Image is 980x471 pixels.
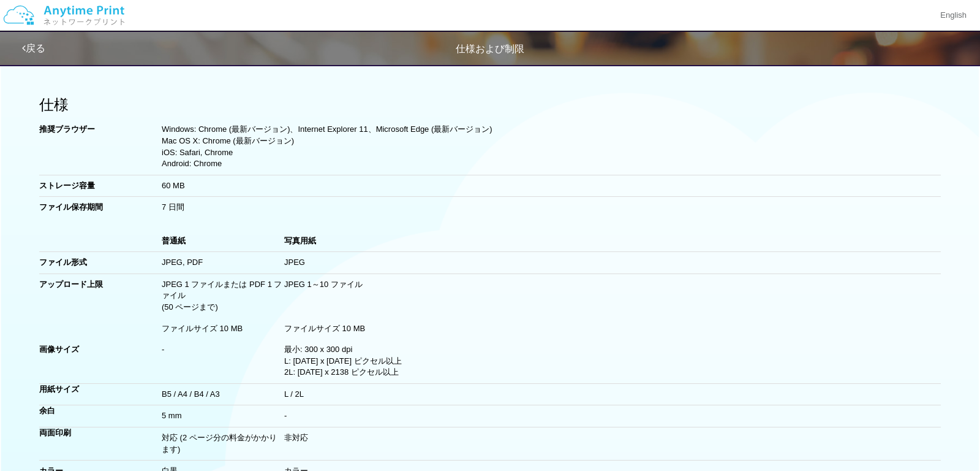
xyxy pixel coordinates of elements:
td: JPEG 1～10 ファイル [284,274,941,302]
td: ファイル保存期間 [39,197,162,218]
td: JPEG [284,252,941,274]
td: 普通紙 [162,231,284,252]
td: ファイルサイズ 10 MB [162,318,284,340]
td: 写真用紙 [284,231,941,252]
td: 推奨ブラウザー [39,119,162,136]
td: L: [DATE] x [DATE] ピクセル以上 [284,356,941,367]
td: 非対応 [284,427,941,460]
td: L / 2L [284,383,941,405]
td: B5 / A4 / B4 / A3 [162,383,284,405]
a: 戻る [22,43,45,53]
h2: 仕様 [39,97,941,113]
td: 2L: [DATE] x 2138 ピクセル以上 [284,367,941,383]
td: JPEG, PDF [162,252,284,274]
td: 最小: 300 x 300 dpi [284,339,941,356]
td: 60 MB [162,175,941,197]
td: 5 mm [162,405,284,427]
td: アップロード上限 [39,274,162,302]
td: JPEG 1 ファイルまたは PDF 1 ファイル [162,274,284,302]
td: Mac OS X: Chrome (最新バージョン) [162,136,941,147]
td: - [284,405,941,427]
td: ファイルサイズ 10 MB [284,318,941,340]
td: ファイル形式 [39,252,162,274]
td: 対応 (2 ページ分の料金がかかります) [162,427,284,460]
td: ストレージ容量 [39,175,162,197]
td: 余白 [39,405,162,427]
td: Windows: Chrome (最新バージョン)、Internet Explorer 11、Microsoft Edge (最新バージョン) [162,119,941,136]
td: (50 ページまで) [162,302,284,318]
td: 両面印刷 [39,427,162,460]
td: Android: Chrome [162,158,941,175]
td: iOS: Safari, Chrome [162,147,941,159]
td: 7 日間 [162,197,941,218]
td: 画像サイズ [39,339,162,356]
span: 仕様および制限 [456,44,524,54]
td: 用紙サイズ [39,383,162,405]
td: - [162,339,284,356]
